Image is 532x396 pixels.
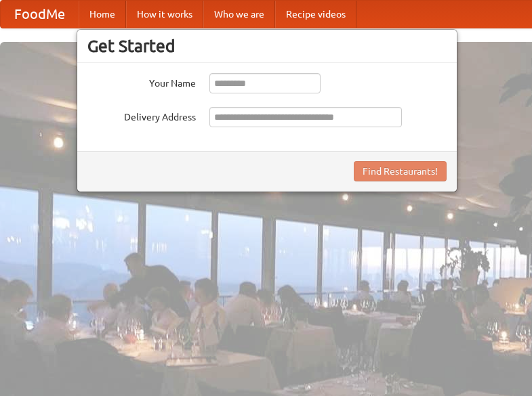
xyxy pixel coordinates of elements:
[275,1,356,28] a: Recipe videos
[79,1,126,28] a: Home
[87,73,196,90] label: Your Name
[87,36,447,56] h3: Get Started
[1,1,79,28] a: FoodMe
[203,1,275,28] a: Who we are
[354,161,447,181] button: Find Restaurants!
[87,107,196,124] label: Delivery Address
[126,1,203,28] a: How it works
